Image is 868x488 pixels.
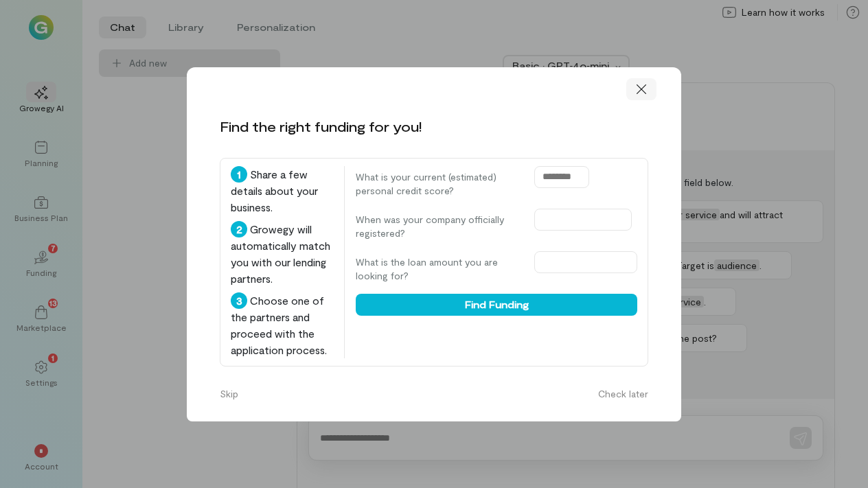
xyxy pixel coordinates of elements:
label: When was your company officially registered? [356,213,521,240]
button: Skip [212,383,247,405]
label: What is your current (estimated) personal credit score? [356,170,521,198]
label: What is the loan amount you are looking for? [356,255,521,283]
button: Find Funding [356,294,637,316]
div: Choose one of the partners and proceed with the application process. [231,292,333,358]
div: 3 [231,292,247,309]
div: 2 [231,221,247,237]
div: Share a few details about your business. [231,166,333,216]
div: 1 [231,166,247,183]
div: Find the right funding for you! [220,117,422,136]
div: Growegy will automatically match you with our lending partners. [231,221,333,287]
button: Check later [590,383,656,405]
